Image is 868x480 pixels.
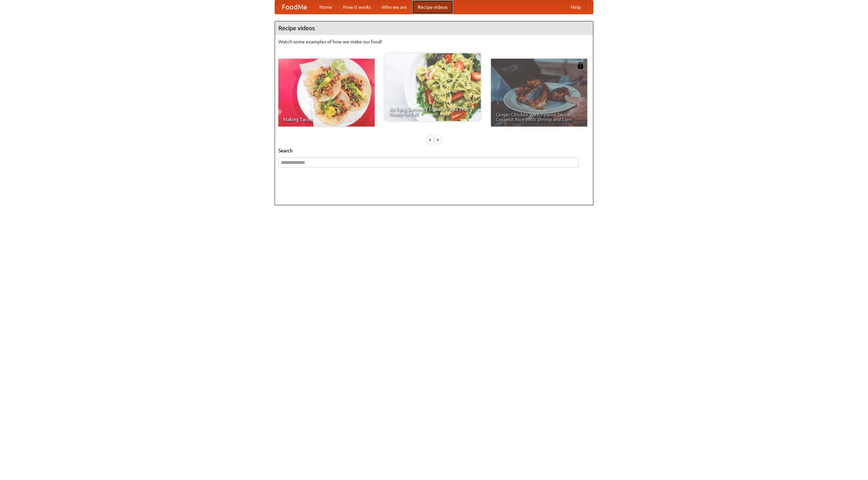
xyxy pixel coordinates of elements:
div: « [427,135,433,144]
p: Watch some examples of how we make our food! [278,38,590,45]
a: Home [314,0,338,14]
span: Making Tacos [283,117,370,122]
a: How it works [338,0,376,14]
a: FoodMe [275,0,314,14]
a: Help [565,0,586,14]
a: Recipe videos [412,0,453,14]
a: Who we are [376,0,412,14]
span: An Easy, Summery Tomato Pasta That's Ready for Fall [389,107,476,116]
div: » [435,135,441,144]
img: 483408.png [577,62,584,69]
h5: Search [278,147,590,154]
h4: Recipe videos [275,21,593,35]
a: An Easy, Summery Tomato Pasta That's Ready for Fall [384,53,481,121]
a: Making Tacos [278,59,375,127]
